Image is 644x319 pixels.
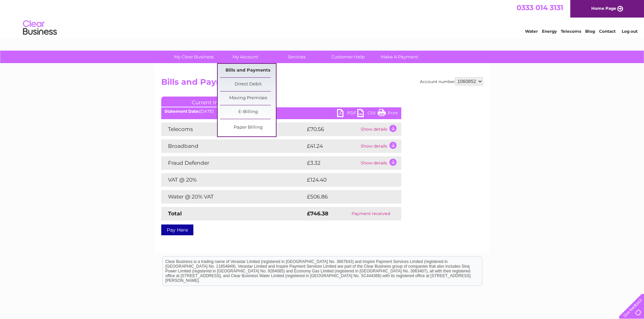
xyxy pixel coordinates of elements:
div: [DATE] [161,109,401,114]
a: My Clear Business [166,51,222,63]
a: Paper Billing [220,121,276,134]
td: Show details [359,156,401,170]
img: logo.png [23,18,57,38]
td: Water @ 20% VAT [161,190,305,204]
a: Moving Premises [220,91,276,105]
a: Print [378,109,398,119]
a: Telecoms [561,29,581,34]
a: Contact [599,29,616,34]
a: Services [269,51,325,63]
strong: Total [168,210,182,217]
a: 0333 014 3131 [517,3,563,12]
a: Water [525,29,538,34]
td: Broadband [161,139,305,153]
td: Show details [359,123,401,136]
td: VAT @ 20% [161,173,305,187]
td: Fraud Defender [161,156,305,170]
a: My Account [217,51,273,63]
a: CSV [357,109,378,119]
a: Pay Here [161,224,193,235]
td: £124.40 [305,173,389,187]
td: £70.56 [305,123,359,136]
a: Current Invoice [161,97,263,107]
a: Energy [542,29,557,34]
a: Blog [585,29,595,34]
div: Account number [420,77,483,85]
a: Direct Debit [220,78,276,91]
td: Payment received [341,207,401,220]
a: Customer Help [320,51,376,63]
td: Telecoms [161,123,305,136]
td: £41.24 [305,139,359,153]
a: Bills and Payments [220,64,276,77]
a: E-Billing [220,105,276,119]
a: Log out [622,29,638,34]
div: Clear Business is a trading name of Verastar Limited (registered in [GEOGRAPHIC_DATA] No. 3667643... [163,4,482,33]
a: Make A Payment [372,51,427,63]
td: £3.32 [305,156,359,170]
a: PDF [337,109,357,119]
td: £506.86 [305,190,389,204]
td: Show details [359,139,401,153]
strong: £746.38 [307,210,328,217]
b: Statement Date: [165,109,199,114]
h2: Bills and Payments [161,77,483,90]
